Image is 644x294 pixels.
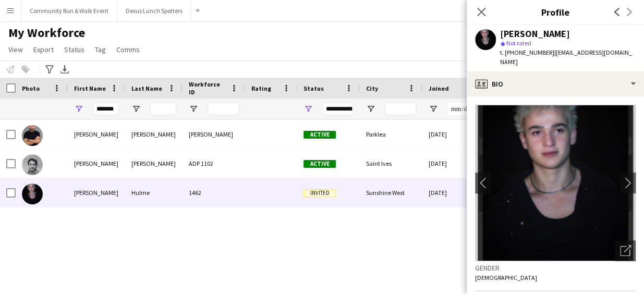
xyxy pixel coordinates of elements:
[183,149,245,178] div: ADP 1102
[251,84,271,92] span: Rating
[303,189,336,197] span: Invited
[208,103,239,115] input: Workforce ID Filter Input
[429,84,449,92] span: Joined
[422,120,485,149] div: [DATE]
[303,131,336,139] span: Active
[467,71,644,96] div: Bio
[500,29,570,39] div: [PERSON_NAME]
[74,84,106,92] span: First Name
[8,25,85,41] span: My Workforce
[475,274,537,281] span: [DEMOGRAPHIC_DATA]
[303,104,313,114] button: Open Filter Menu
[506,39,531,47] span: Not rated
[360,149,422,178] div: Saint Ives
[74,104,83,114] button: Open Filter Menu
[366,104,375,114] button: Open Filter Menu
[500,48,632,66] span: | [EMAIL_ADDRESS][DOMAIN_NAME]
[22,183,43,204] img: Alexander Hulme
[125,178,183,207] div: Hulme
[112,43,144,56] a: Comms
[21,1,117,21] button: Community Run & Walk Event
[131,84,162,92] span: Last Name
[475,105,636,261] img: Crew avatar or photo
[22,84,40,92] span: Photo
[303,84,324,92] span: Status
[303,160,336,168] span: Active
[22,154,43,175] img: Alexander Herrera Ojeda
[429,104,438,114] button: Open Filter Menu
[22,125,43,146] img: Alexander Haddad
[60,43,89,56] a: Status
[64,45,84,54] span: Status
[150,103,176,115] input: Last Name Filter Input
[131,104,141,114] button: Open Filter Menu
[125,149,183,178] div: [PERSON_NAME]
[68,149,125,178] div: [PERSON_NAME]
[43,63,56,76] app-action-btn: Advanced filters
[475,263,636,273] h3: Gender
[33,45,54,54] span: Export
[29,43,58,56] a: Export
[366,84,378,92] span: City
[189,80,226,96] span: Workforce ID
[68,120,125,149] div: [PERSON_NAME]
[360,178,422,207] div: Sunshine West
[500,48,554,56] span: t. [PHONE_NUMBER]
[422,149,485,178] div: [DATE]
[58,63,71,76] app-action-btn: Export XLSX
[447,103,479,115] input: Joined Filter Input
[68,178,125,207] div: [PERSON_NAME]
[183,178,245,207] div: 1462
[125,120,183,149] div: [PERSON_NAME]
[4,43,27,56] a: View
[91,43,110,56] a: Tag
[183,120,245,149] div: [PERSON_NAME]
[189,104,198,114] button: Open Filter Menu
[360,120,422,149] div: Parklea
[93,103,119,115] input: First Name Filter Input
[116,45,140,54] span: Comms
[467,5,644,19] h3: Profile
[8,45,23,54] span: View
[422,178,485,207] div: [DATE]
[615,240,636,261] div: Open photos pop-in
[95,45,106,54] span: Tag
[117,1,191,21] button: Dexus Lunch Spotters
[385,103,416,115] input: City Filter Input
